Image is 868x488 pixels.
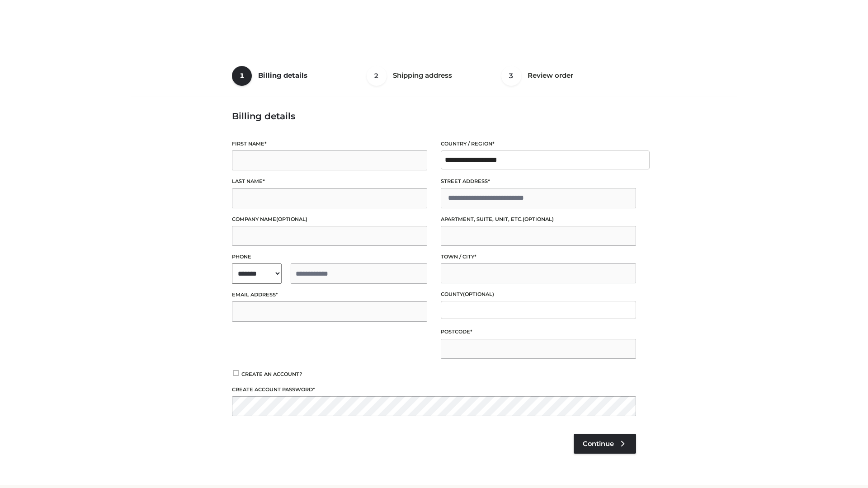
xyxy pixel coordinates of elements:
span: 3 [501,66,521,86]
label: Phone [232,253,427,261]
input: Create an account? [232,370,240,376]
label: Apartment, suite, unit, etc. [441,215,636,224]
span: Create an account? [241,371,302,377]
span: Review order [528,71,573,80]
span: Shipping address [393,71,452,80]
a: Continue [574,434,636,454]
label: Last name [232,177,427,186]
label: First name [232,140,427,148]
span: (optional) [276,216,307,222]
span: 2 [367,66,387,86]
span: (optional) [463,291,494,297]
label: Street address [441,177,636,186]
label: Town / City [441,253,636,261]
label: Create account password [232,385,636,394]
span: Billing details [258,71,307,80]
span: (optional) [523,216,554,222]
label: Email address [232,291,427,299]
label: Postcode [441,328,636,336]
label: Company name [232,215,427,224]
h3: Billing details [232,111,636,122]
span: 1 [232,66,252,86]
label: Country / Region [441,140,636,148]
label: County [441,290,636,299]
span: Continue [583,440,614,448]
